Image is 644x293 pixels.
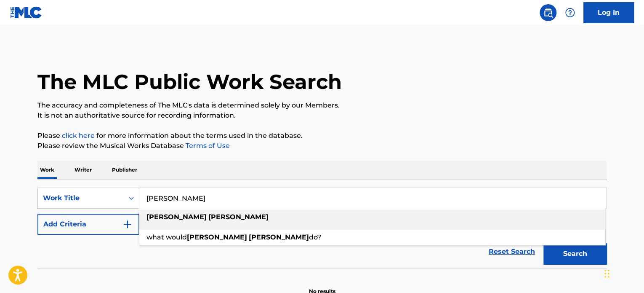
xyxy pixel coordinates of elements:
[37,131,607,141] p: Please for more information about the terms used in the database.
[184,142,230,150] a: Terms of Use
[43,193,119,203] div: Work Title
[72,161,94,179] p: Writer
[37,188,607,269] form: Search Form
[37,214,139,235] button: Add Criteria
[62,132,95,140] a: click here
[604,261,609,286] div: Drag
[543,8,553,18] img: search
[122,219,133,229] img: 9d2ae6d4665cec9f34b9.svg
[540,4,556,21] a: Public Search
[37,100,607,110] p: The accuracy and completeness of The MLC's data is determined solely by our Members.
[249,233,309,241] strong: [PERSON_NAME]
[37,69,342,94] h1: The MLC Public Work Search
[187,233,247,241] strong: [PERSON_NAME]
[37,161,57,179] p: Work
[109,161,140,179] p: Publisher
[543,243,607,264] button: Search
[484,242,539,261] a: Reset Search
[602,253,644,293] iframe: Chat Widget
[208,213,269,221] strong: [PERSON_NAME]
[146,213,207,221] strong: [PERSON_NAME]
[309,233,321,241] span: do?
[10,6,43,19] img: MLC Logo
[37,110,607,121] p: It is not an authoritative source for recording information.
[37,141,607,151] p: Please review the Musical Works Database
[562,4,578,21] div: Help
[146,233,187,241] span: what would
[583,2,634,23] a: Log In
[565,8,575,18] img: help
